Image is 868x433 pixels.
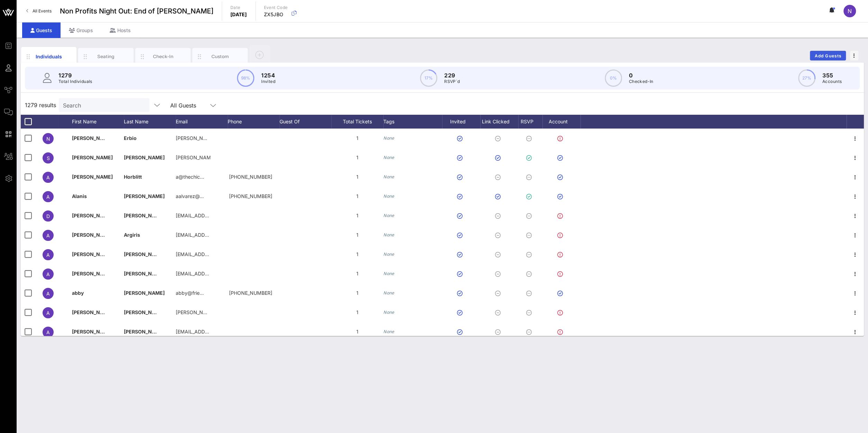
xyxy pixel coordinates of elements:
[331,225,383,245] div: 1
[25,101,56,109] span: 1279 results
[264,11,288,18] p: ZX5JBO
[331,115,383,129] div: Total Tickets
[46,233,50,238] span: A
[124,213,165,218] span: [PERSON_NAME]
[46,271,50,277] span: A
[72,329,113,335] span: [PERSON_NAME]
[176,148,210,167] p: [PERSON_NAME]…
[47,155,50,161] span: S
[124,232,140,238] span: Argiris
[383,213,394,218] i: None
[480,115,518,129] div: Link Clicked
[843,5,856,17] div: N
[72,251,113,257] span: [PERSON_NAME]
[383,329,394,334] i: None
[383,232,394,237] i: None
[383,174,394,179] i: None
[383,194,394,199] i: None
[280,115,331,129] div: Guest Of
[61,22,101,38] div: Groups
[383,271,394,276] i: None
[261,71,275,79] p: 1254
[33,8,52,13] span: All Events
[46,136,50,142] span: N
[176,135,299,141] span: [PERSON_NAME][EMAIL_ADDRESS][DOMAIN_NAME]
[124,174,142,180] span: Horblitt
[46,252,50,258] span: A
[229,193,272,199] span: +13472398794
[383,290,394,295] i: None
[518,115,542,129] div: RSVP
[46,175,50,180] span: A
[331,167,383,187] div: 1
[46,213,50,219] span: D
[101,22,139,38] div: Hosts
[124,154,165,160] span: [PERSON_NAME]
[383,252,394,257] i: None
[72,174,113,180] span: [PERSON_NAME]
[60,6,213,16] span: Non Profits Night Out: End of [PERSON_NAME]
[72,193,87,199] span: Alanis
[170,102,196,109] div: All Guests
[383,135,394,141] i: None
[383,115,442,129] div: Tags
[331,129,383,148] div: 1
[46,291,50,296] span: a
[124,193,165,199] span: [PERSON_NAME]
[46,194,50,200] span: A
[822,71,842,79] p: 355
[331,187,383,206] div: 1
[124,271,165,276] span: [PERSON_NAME]
[264,4,288,11] p: Event Code
[331,322,383,341] div: 1
[629,78,654,85] p: Checked-In
[442,115,480,129] div: Invited
[176,167,204,187] p: a@thechic…
[444,71,460,79] p: 229
[176,309,299,315] span: [PERSON_NAME][EMAIL_ADDRESS][DOMAIN_NAME]
[72,115,124,129] div: First Name
[58,71,92,79] p: 1279
[91,53,121,60] div: Seating
[22,22,61,38] div: Guests
[814,53,842,58] span: Add Guests
[72,135,113,141] span: [PERSON_NAME]
[331,283,383,303] div: 1
[331,206,383,225] div: 1
[124,329,165,335] span: [PERSON_NAME]
[176,271,259,276] span: [EMAIL_ADDRESS][DOMAIN_NAME]
[72,232,113,238] span: [PERSON_NAME]
[34,53,64,60] div: Individuals
[176,329,259,335] span: [EMAIL_ADDRESS][DOMAIN_NAME]
[72,309,113,315] span: [PERSON_NAME]
[72,213,113,218] span: [PERSON_NAME]
[229,174,272,180] span: +12035719228
[176,251,259,257] span: [EMAIL_ADDRESS][DOMAIN_NAME]
[331,148,383,167] div: 1
[148,53,179,60] div: Check-In
[22,6,56,17] a: All Events
[822,78,842,85] p: Accounts
[166,98,221,112] div: All Guests
[229,290,272,296] span: +15512650033
[331,245,383,264] div: 1
[124,251,165,257] span: [PERSON_NAME]
[124,290,165,296] span: [PERSON_NAME]
[383,155,394,160] i: None
[72,271,113,276] span: [PERSON_NAME]
[542,115,581,129] div: Account
[228,115,280,129] div: Phone
[331,303,383,322] div: 1
[58,78,92,85] p: Total Individuals
[230,11,247,18] p: [DATE]
[383,310,394,315] i: None
[124,115,176,129] div: Last Name
[261,78,275,85] p: Invited
[72,154,113,160] span: [PERSON_NAME]
[444,78,460,85] p: RSVP`d
[176,187,204,206] p: aalvarez@…
[331,264,383,283] div: 1
[176,115,228,129] div: Email
[848,8,852,15] span: N
[810,51,846,60] button: Add Guests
